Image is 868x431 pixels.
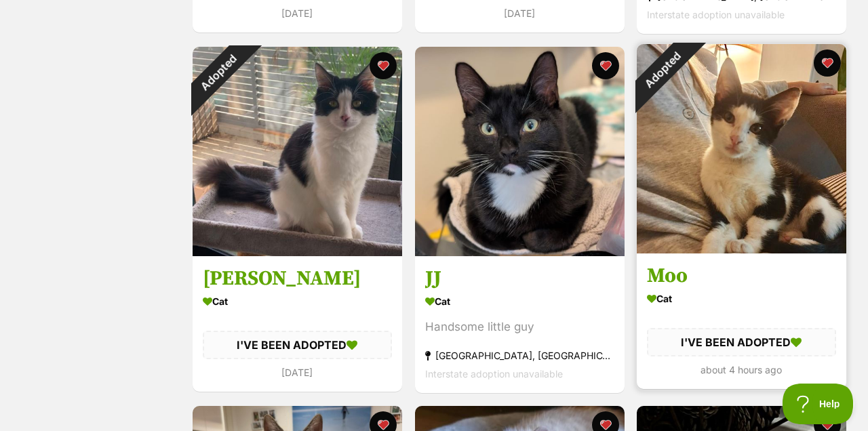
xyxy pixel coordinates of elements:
iframe: Help Scout Beacon - Open [783,384,854,424]
a: Moo Cat I'VE BEEN ADOPTED about 4 hours ago favourite [637,253,846,389]
button: favourite [370,52,397,79]
div: Cat [203,291,392,311]
span: Interstate adoption unavailable [647,9,785,20]
span: Interstate adoption unavailable [425,368,563,379]
button: favourite [591,52,618,79]
div: about 4 hours ago [647,361,836,379]
h3: JJ [425,266,614,291]
div: I'VE BEEN ADOPTED [647,328,836,356]
div: [GEOGRAPHIC_DATA], [GEOGRAPHIC_DATA] [425,346,614,365]
a: Adopted [193,245,402,259]
img: Moo [637,44,846,253]
h3: Moo [647,263,836,289]
img: JJ [415,47,625,256]
img: Eric [193,47,402,256]
a: [PERSON_NAME] Cat I'VE BEEN ADOPTED [DATE] favourite [193,255,402,392]
h3: [PERSON_NAME] [203,266,392,291]
a: JJ Cat Handsome little guy [GEOGRAPHIC_DATA], [GEOGRAPHIC_DATA] Interstate adoption unavailable f... [415,255,625,393]
div: [DATE] [203,5,392,23]
div: Adopted [174,28,264,118]
button: favourite [814,49,841,77]
div: Handsome little guy [425,318,614,336]
div: Cat [425,291,614,311]
div: Cat [647,289,836,308]
a: Adopted [637,243,846,256]
div: [DATE] [203,364,392,382]
div: I'VE BEEN ADOPTED [203,331,392,359]
div: [DATE] [425,5,614,23]
div: Adopted [618,25,708,115]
